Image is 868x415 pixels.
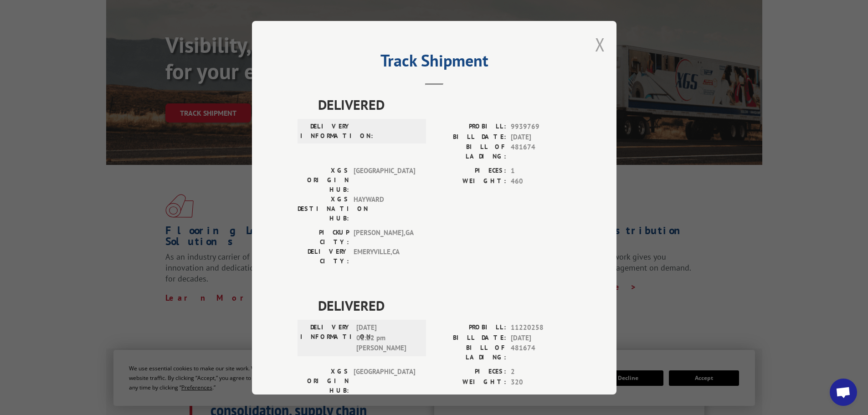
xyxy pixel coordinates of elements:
[298,367,349,395] label: XGS ORIGIN HUB:
[511,122,571,132] span: 9939769
[354,166,415,195] span: [GEOGRAPHIC_DATA]
[354,195,415,223] span: HAYWARD
[434,132,506,142] label: BILL DATE:
[511,343,571,362] span: 481674
[434,323,506,333] label: PROBILL:
[595,32,605,56] button: Close modal
[354,247,415,266] span: EMERYVILLE , CA
[298,166,349,195] label: XGS ORIGIN HUB:
[511,377,571,387] span: 320
[298,54,571,72] h2: Track Shipment
[511,176,571,186] span: 460
[298,247,349,266] label: DELIVERY CITY:
[511,323,571,333] span: 11220258
[434,142,506,161] label: BILL OF LADING:
[434,176,506,186] label: WEIGHT:
[354,228,415,247] span: [PERSON_NAME] , GA
[511,132,571,142] span: [DATE]
[511,166,571,176] span: 1
[511,142,571,161] span: 481674
[511,367,571,377] span: 2
[830,379,857,406] div: Open chat
[300,323,352,354] label: DELIVERY INFORMATION:
[298,195,349,223] label: XGS DESTINATION HUB:
[511,333,571,343] span: [DATE]
[434,333,506,343] label: BILL DATE:
[356,323,418,354] span: [DATE] 01:22 pm [PERSON_NAME]
[354,367,415,395] span: [GEOGRAPHIC_DATA]
[434,343,506,362] label: BILL OF LADING:
[318,94,571,115] span: DELIVERED
[434,166,506,176] label: PIECES:
[434,122,506,132] label: PROBILL:
[298,228,349,247] label: PICKUP CITY:
[300,122,352,141] label: DELIVERY INFORMATION:
[318,295,571,316] span: DELIVERED
[434,367,506,377] label: PIECES:
[434,377,506,387] label: WEIGHT:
